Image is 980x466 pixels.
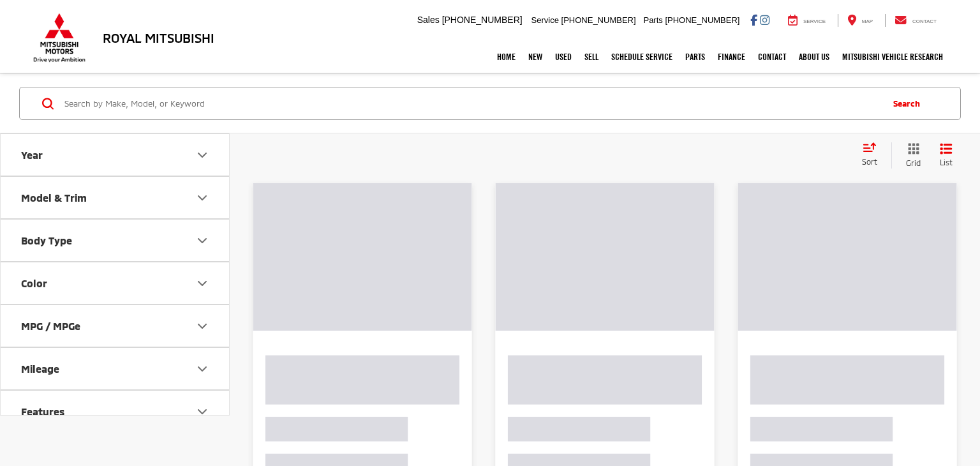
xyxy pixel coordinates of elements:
[21,149,43,161] div: Year
[750,15,757,25] a: Facebook: Click to visit our Facebook page
[792,41,836,73] a: About Us
[491,41,522,73] a: Home
[417,15,440,25] span: Sales
[195,190,210,206] div: Model & Trim
[578,41,605,73] a: Sell
[940,157,953,168] span: List
[643,15,662,25] span: Parts
[103,31,214,45] h3: Royal Mitsubishi
[195,147,210,163] div: Year
[1,177,230,218] button: Model & TrimModel & Trim
[63,88,880,119] input: Search by Make, Model, or Keyword
[605,41,679,73] a: Schedule Service: Opens in a new tab
[1,391,230,432] button: FeaturesFeatures
[1,348,230,389] button: MileageMileage
[21,277,47,289] div: Color
[778,14,835,27] a: Service
[891,142,930,169] button: Grid View
[195,276,210,291] div: Color
[836,41,949,73] a: Mitsubishi Vehicle Research
[862,157,877,166] span: Sort
[930,142,962,169] button: List View
[1,220,230,261] button: Body TypeBody Type
[21,405,64,417] div: Features
[21,192,87,204] div: Model & Trim
[1,134,230,176] button: YearYear
[912,19,937,24] span: Contact
[522,41,549,73] a: New
[906,158,921,169] span: Grid
[679,41,711,73] a: Parts: Opens in a new tab
[752,41,792,73] a: Contact
[531,15,559,25] span: Service
[195,361,210,377] div: Mileage
[760,15,769,25] a: Instagram: Click to visit our Instagram page
[195,233,210,248] div: Body Type
[885,14,946,27] a: Contact
[549,41,578,73] a: Used
[21,363,59,375] div: Mileage
[880,87,939,119] button: Search
[195,404,210,419] div: Features
[665,15,739,25] span: [PHONE_NUMBER]
[1,262,230,304] button: ColorColor
[195,319,210,334] div: MPG / MPGe
[1,305,230,347] button: MPG / MPGeMPG / MPGe
[561,15,636,25] span: [PHONE_NUMBER]
[31,13,88,63] img: Mitsubishi
[838,14,882,27] a: Map
[711,41,752,73] a: Finance
[803,19,826,24] span: Service
[21,234,72,246] div: Body Type
[856,142,891,168] button: Select sort value
[21,320,80,332] div: MPG / MPGe
[862,19,873,24] span: Map
[442,15,523,25] span: [PHONE_NUMBER]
